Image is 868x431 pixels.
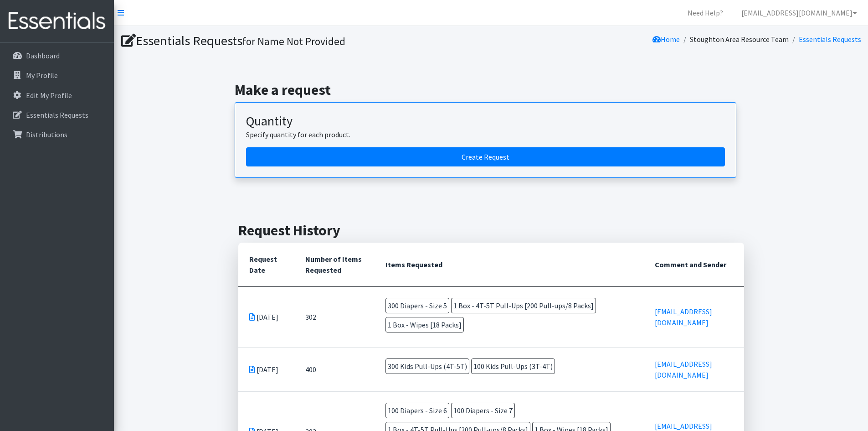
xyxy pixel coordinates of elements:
a: Essentials Requests [799,35,861,44]
a: My Profile [4,66,110,84]
h2: Make a request [235,81,747,99]
a: Need Help? [680,4,730,22]
td: 302 [294,286,375,347]
h1: Essentials Requests [121,33,488,49]
th: Number of Items Requested [294,243,375,287]
span: 1 Box - 4T-5T Pull-Ups [200 Pull-ups/8 Packs] [451,298,596,313]
span: 1 Box - Wipes [18 Packs] [385,317,464,332]
p: Dashboard [26,51,60,60]
img: HumanEssentials [4,6,110,36]
span: 100 Diapers - Size 6 [385,403,449,418]
td: 400 [294,347,375,391]
h3: Quantity [246,114,725,129]
span: 100 Diapers - Size 7 [451,403,515,418]
a: Essentials Requests [4,106,110,124]
a: Stoughton Area Resource Team [690,35,789,44]
a: Distributions [4,125,110,144]
p: Edit My Profile [26,91,72,100]
td: [DATE] [238,286,295,347]
a: [EMAIL_ADDRESS][DOMAIN_NAME] [655,359,712,379]
a: [EMAIL_ADDRESS][DOMAIN_NAME] [655,307,712,327]
a: Edit My Profile [4,86,110,104]
th: Request Date [238,243,295,287]
p: Specify quantity for each product. [246,129,725,140]
td: [DATE] [238,347,295,391]
th: Items Requested [375,243,644,287]
a: [EMAIL_ADDRESS][DOMAIN_NAME] [734,4,864,22]
small: for Name Not Provided [242,35,345,48]
h2: Request History [238,222,744,239]
p: Distributions [26,130,67,139]
span: 100 Kids Pull-Ups (3T-4T) [471,358,555,374]
a: Dashboard [4,47,110,65]
p: My Profile [26,71,58,80]
p: Essentials Requests [26,110,88,119]
a: Home [652,35,680,44]
a: Create a request by quantity [246,147,725,166]
th: Comment and Sender [644,243,744,287]
span: 300 Diapers - Size 5 [385,298,449,313]
span: 300 Kids Pull-Ups (4T-5T) [385,358,469,374]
